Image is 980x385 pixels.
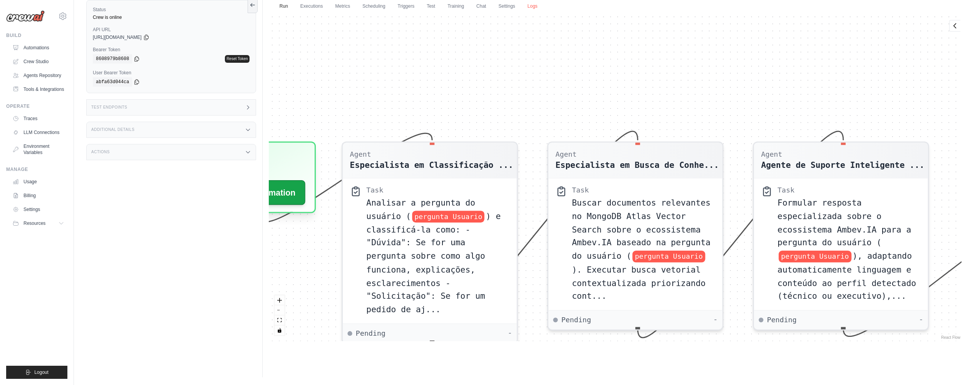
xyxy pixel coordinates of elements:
span: Pending [356,329,385,338]
img: Logo [6,10,45,22]
div: Operate [6,103,67,109]
span: ), adaptando automaticamente linguagem e conteúdo ao perfil detectado (técnico ou executivo),... [777,251,916,301]
code: abfa63d044ca [93,77,132,87]
a: Automations [9,42,67,54]
a: Billing [9,189,67,202]
a: LLM Connections [9,126,67,139]
h3: Additional Details [91,127,134,132]
span: Pending [561,315,591,325]
span: pergunta Usuario [632,251,705,263]
span: ) e classificá-la como: - "Dúvida": Se for uma pergunta sobre como algo funciona, explicações, es... [366,211,501,314]
a: Tools & Integrations [9,83,67,95]
div: - [508,329,512,338]
div: React Flow controls [275,295,285,335]
span: Resources [23,220,45,226]
div: Especialista em Classificação de Intenções [350,159,513,171]
label: Status [93,7,250,13]
span: pergunta Usuario [412,211,485,223]
div: Run Automation [195,141,316,213]
a: Reset Token [225,55,249,63]
div: Manage [6,166,67,172]
a: Usage [9,176,67,188]
div: Especialista em Busca de Conhecimento Ambev.IA [555,159,719,171]
span: Buscar documentos relevantes no MongoDB Atlas Vector Search sobre o ecossistema Ambev.IA baseado ... [572,198,710,261]
g: Edge from 34aa285abaec1ad099c4c76c36d147b9 to 486f14ca67bea82a6272a589a38a7a55 [638,131,843,338]
div: Agent [761,150,924,159]
label: API URL [93,27,250,33]
div: Agente de Suporte Inteligente Ambev.IA [761,159,924,171]
button: zoom out [275,305,285,315]
h3: Test Endpoints [91,105,127,110]
label: Bearer Token [93,47,250,53]
div: Task [777,186,794,195]
a: React Flow attribution [941,335,960,340]
span: [URL][DOMAIN_NAME] [93,34,142,40]
span: Logout [34,369,49,375]
button: zoom in [275,295,285,305]
div: - [713,315,717,325]
span: Pending [767,315,796,325]
a: Environment Variables [9,140,67,159]
h3: Actions [91,150,110,154]
div: Agent [350,150,513,159]
span: ). Executar busca vetorial contextualizada priorizando cont... [572,264,705,301]
button: Resources [9,217,67,229]
div: Buscar documentos relevantes no MongoDB Atlas Vector Search sobre o ecossistema Ambev.IA baseado ... [572,196,715,303]
span: Analisar a pergunta do usuário ( [366,198,475,221]
button: Logout [6,366,67,379]
code: 8608979b8608 [93,54,132,64]
a: Traces [9,112,67,125]
div: Task [366,186,383,195]
div: Task [572,186,589,195]
div: AgentEspecialista em Classificação ...TaskAnalisar a pergunta do usuário (pergunta Usuario) e cla... [342,141,518,344]
div: Build [6,32,67,38]
a: Agents Repository [9,69,67,82]
button: toggle interactivity [275,325,285,335]
div: AgentEspecialista em Busca de Conhe...TaskBuscar documentos relevantes no MongoDB Atlas Vector Se... [547,141,724,330]
div: AgentAgente de Suporte Inteligente ...TaskFormular resposta especializada sobre o ecossistema Amb... [753,141,929,330]
iframe: Chat Widget [941,348,980,385]
div: Analisar a pergunta do usuário ({pergunta Usuario}) e classificá-la como: - "Dúvida": Se for uma ... [366,196,509,316]
a: Crew Studio [9,55,67,68]
g: Edge from 2135e4c1cdf295b5d7f859ccbce44203 to 34aa285abaec1ad099c4c76c36d147b9 [432,131,638,338]
a: Settings [9,203,67,216]
div: Agent [555,150,719,159]
div: Crew is online [93,14,250,20]
g: Edge from inputsNode to 2135e4c1cdf295b5d7f859ccbce44203 [259,133,432,222]
button: fit view [275,315,285,325]
div: - [919,315,923,325]
span: Formular resposta especializada sobre o ecossistema Ambev.IA para a pergunta do usuário ( [777,198,911,248]
label: User Bearer Token [93,70,250,76]
span: pergunta Usuario [779,251,851,263]
div: Formular resposta especializada sobre o ecossistema Ambev.IA para a pergunta do usuário ({pergunt... [777,196,921,303]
